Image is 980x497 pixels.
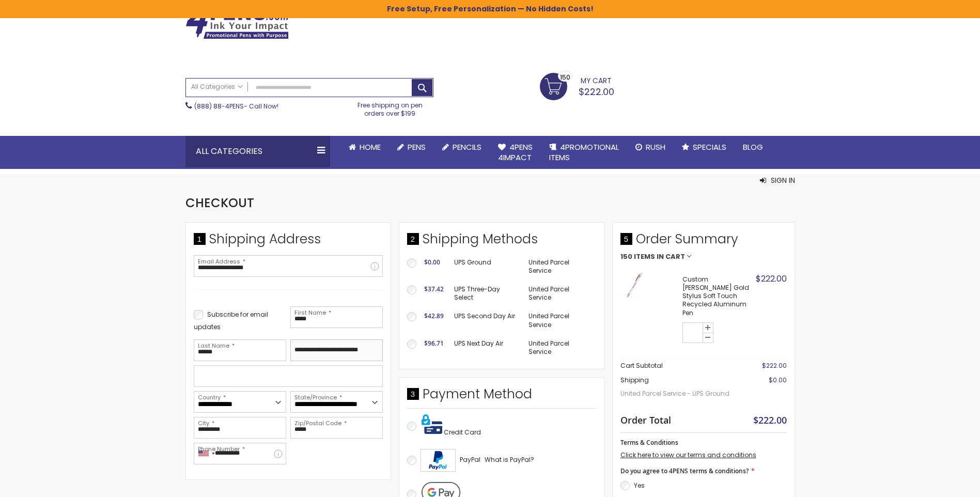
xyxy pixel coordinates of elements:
[620,271,649,299] img: Custom Lexi Rose Gold Stylus Soft Touch Recycled Aluminum Pen-White
[444,428,481,437] span: Credit Card
[620,451,756,459] a: Click here to view our terms and conditions
[634,253,685,260] span: Items in Cart
[620,359,736,374] th: Cart Subtotal
[753,414,787,426] span: $222.00
[185,6,289,39] img: 4Pens Custom Pens and Promotional Products
[620,253,632,260] span: 150
[460,455,480,464] span: PayPal
[523,280,596,307] td: United Parcel Service
[674,136,735,159] a: Specials
[185,136,330,167] div: All Categories
[541,136,627,169] a: 4PROMOTIONALITEMS
[449,253,523,280] td: UPS Ground
[743,142,763,152] span: Blog
[523,334,596,361] td: United Parcel Service
[449,280,523,307] td: UPS Three-Day Select
[540,73,614,99] a: $222.00 150
[186,79,248,96] a: All Categories
[449,307,523,334] td: UPS Second Day Air
[194,443,218,464] div: United States: +1
[498,142,533,163] span: 4Pens 4impact
[762,361,787,370] span: $222.00
[682,275,753,317] strong: Custom [PERSON_NAME] Gold Stylus Soft Touch Recycled Aluminum Pen
[421,449,456,472] img: Acceptance Mark
[756,273,787,285] span: $222.00
[194,102,244,111] a: (888) 88-4PENS
[627,136,674,159] a: Rush
[389,136,434,159] a: Pens
[194,230,383,253] div: Shipping Address
[424,339,444,348] span: $96.71
[771,175,795,185] span: Sign In
[620,467,749,475] span: Do you agree to 4PENS terms & conditions?
[185,194,254,211] span: Checkout
[485,455,534,464] span: What is PayPal?
[769,376,787,384] span: $0.00
[485,454,534,466] a: What is PayPal?
[760,175,795,185] button: Sign In
[620,412,671,426] strong: Order Total
[191,83,243,91] span: All Categories
[579,85,614,98] span: $222.00
[422,414,442,434] img: Pay with credit card
[895,469,980,497] iframe: Google Customer Reviews
[634,481,645,490] label: Yes
[347,97,433,118] div: Free shipping on pen orders over $199
[340,136,389,159] a: Home
[693,142,726,152] span: Specials
[549,142,619,163] span: 4PROMOTIONAL ITEMS
[424,312,444,320] span: $42.89
[646,142,665,152] span: Rush
[620,230,787,253] span: Order Summary
[453,142,481,152] span: Pencils
[194,102,278,111] span: - Call Now!
[434,136,490,159] a: Pencils
[424,258,440,267] span: $0.00
[735,136,771,159] a: Blog
[407,385,596,408] div: Payment Method
[523,253,596,280] td: United Parcel Service
[407,230,596,253] div: Shipping Methods
[449,334,523,361] td: UPS Next Day Air
[523,307,596,334] td: United Parcel Service
[620,384,736,403] span: United Parcel Service - UPS Ground
[408,142,426,152] span: Pens
[560,72,570,82] span: 150
[490,136,541,169] a: 4Pens4impact
[424,285,444,293] span: $37.42
[194,310,268,331] span: Subscribe for email updates
[360,142,381,152] span: Home
[620,438,678,447] span: Terms & Conditions
[620,376,649,384] span: Shipping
